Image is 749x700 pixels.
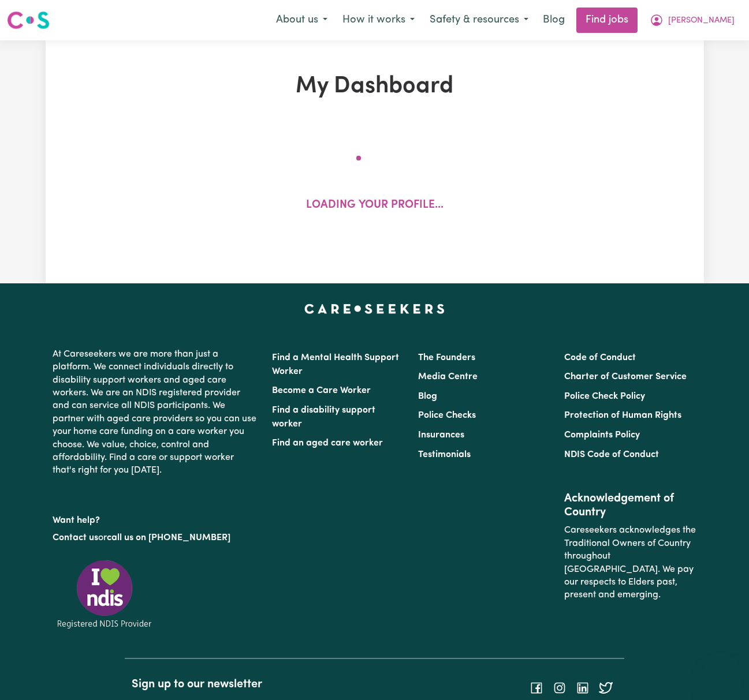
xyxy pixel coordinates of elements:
[536,8,572,33] a: Blog
[564,392,645,401] a: Police Check Policy
[418,392,437,401] a: Blog
[642,8,742,32] button: My Account
[418,411,476,420] a: Police Checks
[53,533,98,542] a: Contact us
[703,654,740,691] iframe: Button to launch messaging window
[422,8,536,32] button: Safety & resources
[418,372,478,381] a: Media Centre
[564,492,696,519] h2: Acknowledgement of Country
[272,439,383,448] a: Find an aged care worker
[564,450,659,459] a: NDIS Code of Conduct
[7,10,50,31] img: Careseekers logo
[162,73,587,100] h1: My Dashboard
[530,683,543,692] a: Follow Careseekers on Facebook
[564,411,681,420] a: Protection of Human Rights
[7,7,50,33] a: Careseekers logo
[304,304,445,313] a: Careseekers home page
[53,527,258,549] p: or
[418,431,464,440] a: Insurances
[335,8,422,32] button: How it works
[306,197,444,214] p: Loading your profile...
[53,343,258,482] p: At Careseekers we are more than just a platform. We connect individuals directly to disability su...
[564,519,696,606] p: Careseekers acknowledges the Traditional Owners of Country throughout [GEOGRAPHIC_DATA]. We pay o...
[564,353,636,362] a: Code of Conduct
[53,558,156,630] img: Registered NDIS provider
[553,683,567,692] a: Follow Careseekers on Instagram
[132,677,367,691] h2: Sign up to our newsletter
[107,533,230,542] a: call us on [PHONE_NUMBER]
[599,683,613,692] a: Follow Careseekers on Twitter
[418,353,475,362] a: The Founders
[272,406,375,429] a: Find a disability support worker
[53,510,258,527] p: Want help?
[564,431,640,440] a: Complaints Policy
[269,8,335,32] button: About us
[272,386,371,395] a: Become a Care Worker
[576,683,590,692] a: Follow Careseekers on LinkedIn
[564,372,687,381] a: Charter of Customer Service
[668,14,735,27] span: [PERSON_NAME]
[272,353,399,376] a: Find a Mental Health Support Worker
[418,450,471,459] a: Testimonials
[576,8,638,33] a: Find jobs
